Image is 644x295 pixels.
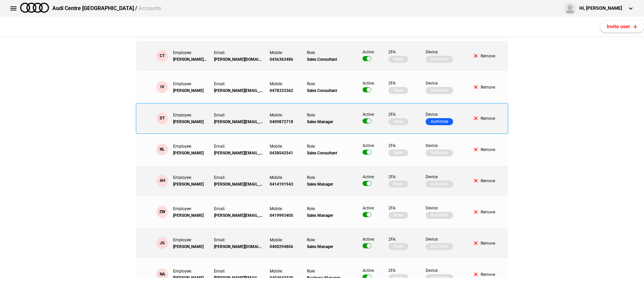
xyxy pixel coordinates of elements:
[363,112,375,117] div: Active:
[270,112,283,118] div: Mobile:
[388,205,396,211] div: 2FA:
[214,57,263,62] div: [PERSON_NAME][DOMAIN_NAME][EMAIL_ADDRESS][DOMAIN_NAME]
[270,268,283,274] div: Mobile:
[214,81,225,87] div: Email:
[426,49,438,55] div: Device:
[388,237,396,242] div: 2FA:
[474,54,495,58] button: Remove
[214,206,225,212] div: Email:
[388,149,408,156] button: Reset
[426,112,438,117] div: Device:
[214,213,263,218] div: [PERSON_NAME][EMAIL_ADDRESS][PERSON_NAME][DOMAIN_NAME]
[173,119,207,125] div: [PERSON_NAME]
[363,143,375,149] div: Active:
[474,148,495,152] button: Remove
[426,243,453,250] button: Authorise
[307,112,316,118] div: Role:
[307,275,356,281] div: Business Manager
[426,87,453,94] button: Authorise
[426,149,453,156] button: Authorise
[426,118,453,125] button: Authorise
[173,182,207,187] div: [PERSON_NAME]
[173,275,207,281] div: [PERSON_NAME] Apps
[388,87,408,94] button: Reset
[214,182,263,187] div: [PERSON_NAME][EMAIL_ADDRESS][PERSON_NAME][DOMAIN_NAME]
[173,81,207,87] div: Employee:
[307,119,356,125] div: Sales Manager
[307,81,316,87] div: Role:
[270,275,300,281] div: 0404943329
[388,212,408,219] button: Reset
[363,237,375,242] div: Active:
[388,243,408,250] button: Reset
[307,175,316,181] div: Role:
[474,85,495,89] button: Remove
[270,150,300,156] div: 0438542541
[270,175,283,181] div: Mobile:
[363,205,375,211] div: Active:
[426,56,453,63] button: Authorise
[270,88,300,94] div: 0478333362
[579,5,622,12] div: Hi, [PERSON_NAME]
[388,112,396,117] div: 2FA:
[214,175,225,181] div: Email:
[270,119,300,125] div: 0409872718
[426,212,453,219] button: Authorise
[600,21,644,33] button: Invite user
[474,210,495,214] button: Remove
[270,57,300,62] div: 0436363486
[307,268,316,274] div: Role:
[426,274,453,281] button: Authorise
[388,81,396,86] div: 2FA:
[214,275,263,281] div: [PERSON_NAME][EMAIL_ADDRESS][DOMAIN_NAME]
[270,237,283,243] div: Mobile:
[307,150,356,156] div: Sales Consultant
[307,213,356,218] div: Sales Manager
[214,244,263,250] div: [PERSON_NAME][DOMAIN_NAME][EMAIL_ADDRESS][PERSON_NAME][DOMAIN_NAME]
[270,50,283,56] div: Mobile:
[173,150,207,156] div: [PERSON_NAME]
[474,179,495,183] button: Remove
[214,237,225,243] div: Email:
[214,112,225,118] div: Email:
[307,144,316,149] div: Role:
[173,112,207,118] div: Employee:
[214,144,225,149] div: Email:
[363,268,375,274] div: Active:
[426,181,453,188] button: Authorise
[173,57,207,62] div: [PERSON_NAME] To
[307,182,356,187] div: Sales Manager
[426,174,438,180] div: Device:
[270,206,283,212] div: Mobile:
[173,206,207,212] div: Employee:
[173,175,207,181] div: Employee:
[270,144,283,149] div: Mobile:
[474,116,495,120] button: Remove
[307,206,316,212] div: Role:
[173,144,207,149] div: Employee:
[426,143,438,149] div: Device:
[139,5,161,11] span: Accounts
[270,213,300,218] div: 0419993405
[173,50,207,56] div: Employee:
[214,50,225,56] div: Email:
[173,244,207,250] div: [PERSON_NAME]
[388,118,408,125] button: Reset
[307,57,356,62] div: Sales Consultant
[426,268,438,274] div: Device:
[173,213,207,218] div: [PERSON_NAME]
[363,49,375,55] div: Active:
[426,205,438,211] div: Device:
[214,268,225,274] div: Email:
[426,237,438,242] div: Device:
[214,150,263,156] div: [PERSON_NAME][EMAIL_ADDRESS][DOMAIN_NAME]
[52,5,161,12] div: Audi Centre [GEOGRAPHIC_DATA] /
[270,244,300,250] div: 0400294806
[214,119,263,125] div: [PERSON_NAME][EMAIL_ADDRESS][DOMAIN_NAME]
[270,81,283,87] div: Mobile:
[20,3,49,13] img: audi.png
[388,49,396,55] div: 2FA:
[307,88,356,94] div: Sales Consultant
[173,88,207,94] div: [PERSON_NAME]
[388,56,408,63] button: Reset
